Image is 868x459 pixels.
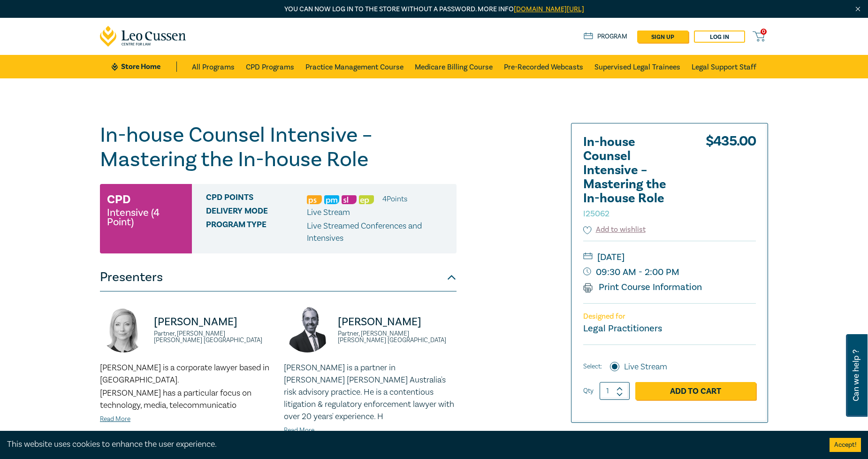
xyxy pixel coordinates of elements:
[154,314,273,329] p: [PERSON_NAME]
[624,361,667,373] label: Live Stream
[7,438,815,451] div: This website uses cookies to enhance the user experience.
[100,415,130,423] a: Read More
[583,361,602,372] span: Select:
[583,250,756,265] small: [DATE]
[100,306,147,352] img: https://s3.ap-southeast-2.amazonaws.com/leo-cussen-store-production-content/Contacts/Lisa%20Fitzg...
[583,386,594,396] label: Qty
[706,135,756,224] div: $ 435.00
[830,438,861,452] button: Accept cookies
[100,123,457,172] h1: In-house Counsel Intensive – Mastering the In-house Role
[324,195,339,204] img: Practice Management & Business Skills
[415,55,493,78] a: Medicare Billing Course
[246,55,294,78] a: CPD Programs
[600,382,630,400] input: 1
[852,340,860,411] span: Can we help ?
[504,55,583,78] a: Pre-Recorded Webcasts
[584,31,627,42] a: Program
[206,220,307,245] span: Program type
[854,5,862,13] img: Close
[694,31,745,43] a: Log in
[338,330,457,344] small: Partner, [PERSON_NAME] [PERSON_NAME] [GEOGRAPHIC_DATA]
[583,312,756,321] p: Designed for
[637,31,688,43] a: sign up
[583,224,646,235] button: Add to wishlist
[583,322,662,335] small: Legal Practitioners
[342,195,357,204] img: Substantive Law
[284,426,314,435] a: Read More
[100,362,269,385] span: [PERSON_NAME] is a corporate lawyer based in [GEOGRAPHIC_DATA].
[154,330,273,344] small: Partner, [PERSON_NAME] [PERSON_NAME] [GEOGRAPHIC_DATA]
[594,55,680,78] a: Supervised Legal Trainees
[307,207,350,218] span: Live Stream
[692,55,756,78] a: Legal Support Staff
[112,61,177,72] a: Store Home
[100,388,251,411] span: [PERSON_NAME] has a particular focus on technology, media, telecommunicatio
[284,306,331,352] img: https://s3.ap-southeast-2.amazonaws.com/leo-cussen-store-production-content/Contacts/Rajaee%20Rou...
[583,281,702,293] a: Print Course Information
[307,195,322,204] img: Professional Skills
[305,55,404,78] a: Practice Management Course
[307,220,449,245] p: Live Streamed Conferences and Intensives
[338,314,457,329] p: [PERSON_NAME]
[761,29,767,35] span: 0
[359,195,374,204] img: Ethics & Professional Responsibility
[382,193,407,205] li: 4 Point s
[583,265,756,280] small: 09:30 AM - 2:00 PM
[107,208,185,227] small: Intensive (4 Point)
[206,207,307,219] span: Delivery Mode
[514,5,584,14] a: [DOMAIN_NAME][URL]
[192,55,235,78] a: All Programs
[206,193,307,205] span: CPD Points
[100,263,457,291] button: Presenters
[107,191,130,208] h3: CPD
[100,4,768,15] p: You can now log in to the store without a password. More info
[635,382,756,400] a: Add to Cart
[284,362,457,423] p: [PERSON_NAME] is a partner in [PERSON_NAME] [PERSON_NAME] Australia's risk advisory practice. He ...
[583,208,609,219] small: I25062
[583,135,686,220] h2: In-house Counsel Intensive – Mastering the In-house Role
